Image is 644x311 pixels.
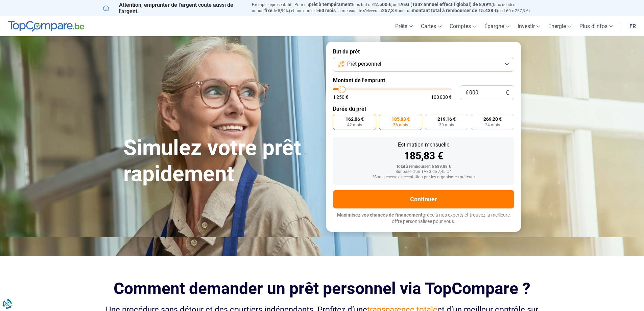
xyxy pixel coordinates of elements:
[338,164,509,169] div: Total à rembourser: 6 689,88 €
[338,170,509,174] div: Sur base d'un TAEG de 7,45 %*
[485,123,500,127] span: 24 mois
[252,2,541,14] p: Exemple représentatif : Pour un tous but de , un (taux débiteur annuel de 8,99%) et une durée de ...
[480,16,514,36] a: Épargne
[333,106,514,112] label: Durée du prêt
[347,60,381,68] span: Prêt personnel
[412,8,497,13] span: montant total à rembourser de 15.438 €
[333,77,514,84] label: Montant de l'emprunt
[333,95,348,99] span: 1 250 €
[575,16,617,36] a: Plus d'infos
[333,190,514,208] button: Continuer
[103,279,541,298] h2: Comment demander un prêt personnel via TopCompare ?
[347,123,362,127] span: 42 mois
[437,117,456,121] span: 219,16 €
[439,123,454,127] span: 30 mois
[123,135,318,187] h1: Simulez votre prêt rapidement
[373,2,391,7] span: 12.500 €
[338,151,509,161] div: 185,83 €
[514,16,544,36] a: Investir
[8,21,84,32] img: TopCompare
[417,16,446,36] a: Cartes
[264,8,272,13] span: fixe
[345,117,364,121] span: 162,06 €
[333,212,514,225] p: grâce à nos experts et trouvez la meilleure offre personnalisée pour vous.
[103,2,244,15] p: Attention, emprunter de l'argent coûte aussi de l'argent.
[309,2,352,7] span: prêt à tempérament
[338,142,509,148] div: Estimation mensuelle
[446,16,480,36] a: Comptes
[391,16,417,36] a: Prêts
[431,95,452,99] span: 100 000 €
[483,117,502,121] span: 269,20 €
[398,2,492,7] span: TAEG (Taux annuel effectif global) de 8,99%
[625,16,640,36] a: fr
[337,212,423,218] span: Maximisez vos chances de financement
[393,123,408,127] span: 36 mois
[333,48,514,55] label: But du prêt
[338,175,509,180] div: *Sous réserve d'acceptation par les organismes prêteurs
[382,8,398,13] span: 257,3 €
[391,117,410,121] span: 185,83 €
[544,16,575,36] a: Énergie
[333,57,514,72] button: Prêt personnel
[319,8,336,13] span: 60 mois
[506,90,509,96] span: €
